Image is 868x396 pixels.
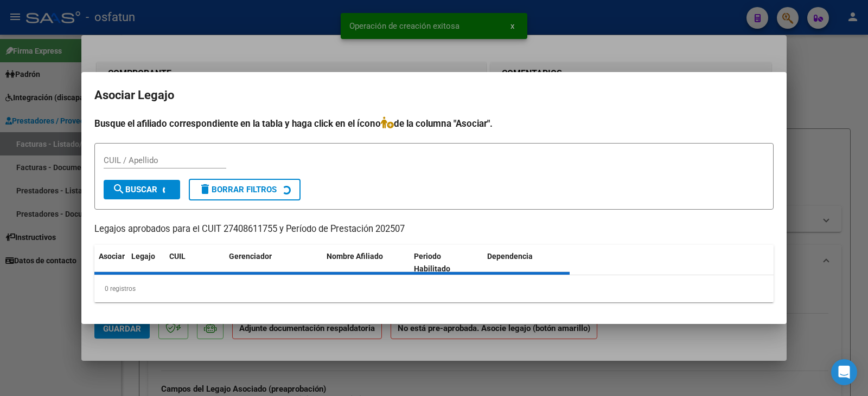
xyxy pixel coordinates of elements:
[112,185,157,194] span: Buscar
[229,252,272,261] span: Gerenciador
[483,245,570,281] datatable-header-cell: Dependencia
[225,245,322,281] datatable-header-cell: Gerenciador
[94,275,774,302] div: 0 registros
[327,252,383,261] span: Nombre Afiliado
[99,252,125,261] span: Asociar
[487,252,533,261] span: Dependencia
[94,85,774,106] h2: Asociar Legajo
[414,252,450,273] span: Periodo Habilitado
[104,180,180,199] button: Buscar
[199,185,277,194] span: Borrar Filtros
[165,245,225,281] datatable-header-cell: CUIL
[322,245,410,281] datatable-header-cell: Nombre Afiliado
[189,179,301,200] button: Borrar Filtros
[94,245,127,281] datatable-header-cell: Asociar
[199,183,212,196] mat-icon: delete
[94,223,774,236] p: Legajos aprobados para el CUIT 27408611755 y Período de Prestación 202507
[127,245,165,281] datatable-header-cell: Legajo
[410,245,483,281] datatable-header-cell: Periodo Habilitado
[131,252,155,261] span: Legajo
[94,116,774,131] h4: Busque el afiliado correspondiente en la tabla y haga click en el ícono de la columna "Asociar".
[169,252,186,261] span: CUIL
[112,183,125,196] mat-icon: search
[831,359,857,385] div: Open Intercom Messenger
